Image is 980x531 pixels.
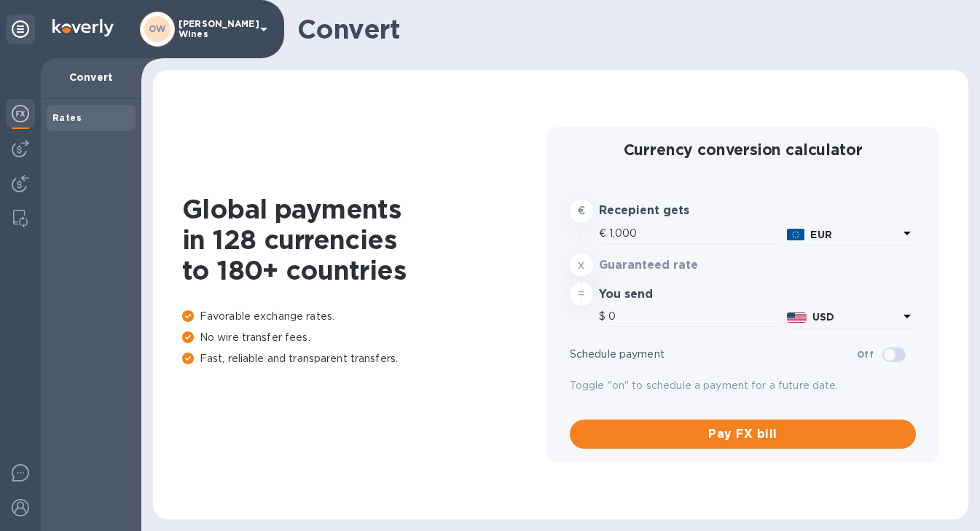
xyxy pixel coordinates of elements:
[578,205,585,216] strong: €
[787,312,807,323] img: USD
[857,349,874,360] b: Off
[608,306,782,328] input: Amount
[52,112,82,123] b: Rates
[52,70,130,84] p: Convert
[599,204,740,218] h3: Recepient gets
[810,229,831,240] b: EUR
[609,223,782,245] input: Amount
[599,288,740,302] h3: You send
[570,253,593,277] div: x
[570,420,917,449] button: Pay FX bill
[599,306,608,328] div: $
[812,311,834,323] b: USD
[570,283,593,306] div: =
[149,23,166,34] b: OW
[570,378,917,393] p: Toggle "on" to schedule a payment for a future date.
[179,19,251,39] p: [PERSON_NAME] Wines
[182,330,546,345] p: No wire transfer fees.
[599,259,740,272] h3: Guaranteed rate
[570,347,857,362] p: Schedule payment
[6,15,35,44] div: Unpin categories
[182,194,546,286] h1: Global payments in 128 currencies to 180+ countries
[182,309,546,324] p: Favorable exchange rates.
[297,14,957,44] h1: Convert
[52,19,114,36] img: Logo
[12,105,29,122] img: Foreign exchange
[599,223,609,245] div: €
[581,425,905,443] span: Pay FX bill
[182,351,546,366] p: Fast, reliable and transparent transfers.
[570,141,917,159] h2: Currency conversion calculator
